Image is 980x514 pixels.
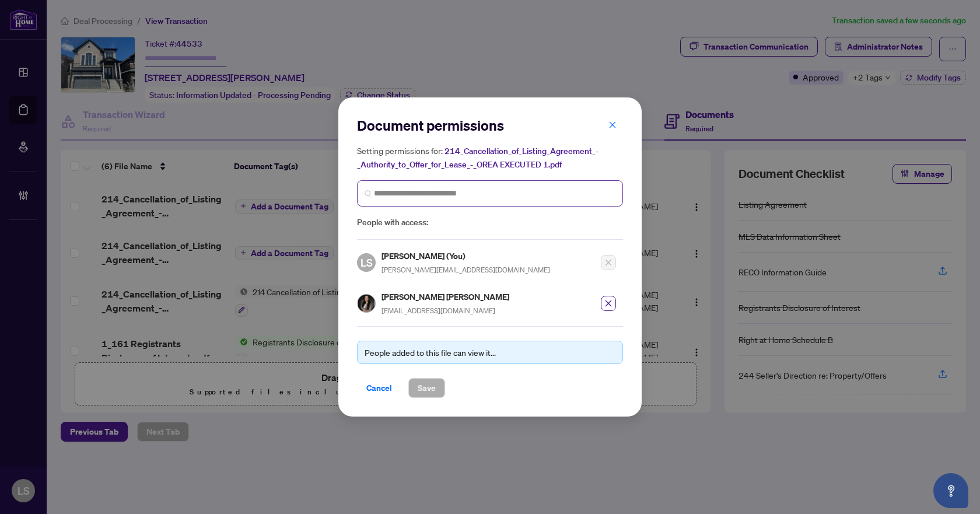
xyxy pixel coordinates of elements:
[408,378,445,398] button: Save
[357,216,623,229] span: People with access:
[381,265,550,274] span: [PERSON_NAME][EMAIL_ADDRESS][DOMAIN_NAME]
[358,295,375,312] img: Profile Icon
[366,379,392,397] span: Cancel
[357,144,623,171] h5: Setting permissions for:
[381,290,511,303] h5: [PERSON_NAME] [PERSON_NAME]
[381,306,495,315] span: [EMAIL_ADDRESS][DOMAIN_NAME]
[365,190,372,197] img: search_icon
[608,121,617,129] span: close
[365,346,615,359] div: People added to this file can view it...
[357,378,401,398] button: Cancel
[381,249,550,263] h5: [PERSON_NAME] (You)
[360,254,373,271] span: LS
[357,146,598,170] span: 214_Cancellation_of_Listing_Agreement_-_Authority_to_Offer_for_Lease_-_OREA EXECUTED 1.pdf
[933,473,968,508] button: Open asap
[357,116,623,135] h2: Document permissions
[604,299,612,307] span: close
